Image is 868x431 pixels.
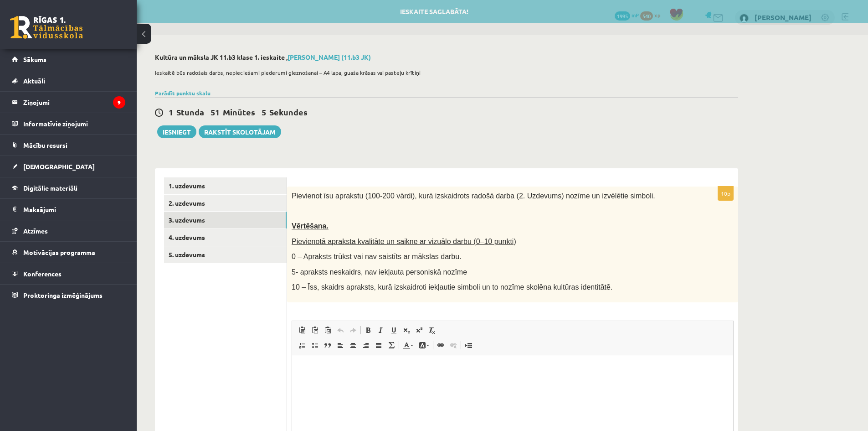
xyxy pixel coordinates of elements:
[718,186,734,201] p: 10p
[292,283,612,291] span: 10 – Īss, skaidrs apraksts, kurā izskaidroti iekļautie simboli un to nozīme skolēna kultūras iden...
[12,113,125,134] a: Informatīvie ziņojumi
[23,162,95,171] span: [DEMOGRAPHIC_DATA]
[23,270,62,278] span: Konferences
[23,141,67,149] span: Mācību resursi
[292,268,467,276] span: 5- apraksts neskaidrs, nav iekļauta personiskā nozīme
[269,107,308,117] span: Sekundes
[12,242,125,263] a: Motivācijas programma
[23,92,125,113] legend: Ziņojumi
[400,339,416,351] a: Teksta krāsa
[164,177,287,194] a: 1. uzdevums
[292,192,655,200] span: Pievienot īsu aprakstu (100-200 vārdi), kurā izskaidrots radošā darba (2. Uzdevums) nozīme un izv...
[321,339,334,351] a: Bloka citāts
[292,238,516,245] span: Pievienotā apraksta kvalitāte un saikne ar vizuālo darbu (0–10 punkti)
[12,70,125,91] a: Aktuāli
[164,195,287,212] a: 2. uzdevums
[296,339,308,351] a: Ievietot/noņemt numurētu sarakstu
[12,177,125,198] a: Digitālie materiāli
[262,107,266,117] span: 5
[169,107,173,117] span: 1
[23,291,103,299] span: Proktoringa izmēģinājums
[223,107,255,117] span: Minūtes
[23,55,46,63] span: Sākums
[334,324,347,336] a: Atcelt (vadīšanas taustiņš+Z)
[199,125,281,138] a: Rakstīt skolotājam
[23,248,95,256] span: Motivācijas programma
[416,339,432,351] a: Fona krāsa
[434,339,447,351] a: Saite (vadīšanas taustiņš+K)
[308,339,321,351] a: Ievietot/noņemt sarakstu ar aizzīmēm
[155,68,734,77] p: Ieskaitē būs radošais darbs, nepieciešami piederumi gleznošanai – A4 lapa, guaša krāsas vai paste...
[113,96,125,109] i: 9
[400,324,413,336] a: Apakšraksts
[164,229,287,246] a: 4. uzdevums
[12,49,125,70] a: Sākums
[157,125,196,138] button: Iesniegt
[296,324,308,336] a: Ielīmēt (vadīšanas taustiņš+V)
[164,246,287,263] a: 5. uzdevums
[375,324,387,336] a: Slīpraksts (vadīšanas taustiņš+I)
[372,339,385,351] a: Izlīdzināt malas
[23,199,125,220] legend: Maksājumi
[12,220,125,241] a: Atzīmes
[292,253,462,260] span: 0 – Apraksts trūkst vai nav saistīts ar mākslas darbu.
[23,77,45,85] span: Aktuāli
[12,285,125,306] a: Proktoringa izmēģinājums
[426,324,438,336] a: Noņemt stilus
[308,324,321,336] a: Ievietot kā vienkāršu tekstu (vadīšanas taustiņš+pārslēgšanas taustiņš+V)
[385,339,398,351] a: Math
[447,339,460,351] a: Atsaistīt
[387,324,400,336] a: Pasvītrojums (vadīšanas taustiņš+U)
[23,113,125,134] legend: Informatīvie ziņojumi
[23,227,48,235] span: Atzīmes
[347,324,360,336] a: Atkārtot (vadīšanas taustiņš+Y)
[360,339,372,351] a: Izlīdzināt pa labi
[347,339,360,351] a: Centrēti
[155,53,738,61] h2: Kultūra un māksla JK 11.b3 klase 1. ieskaite ,
[321,324,334,336] a: Ievietot no Worda
[288,53,371,61] a: [PERSON_NAME] (11.b3 JK)
[176,107,204,117] span: Stunda
[12,135,125,156] a: Mācību resursi
[10,16,83,39] a: Rīgas 1. Tālmācības vidusskola
[23,184,77,192] span: Digitālie materiāli
[12,156,125,177] a: [DEMOGRAPHIC_DATA]
[164,212,287,228] a: 3. uzdevums
[12,199,125,220] a: Maksājumi
[413,324,426,336] a: Augšraksts
[155,89,211,97] a: Parādīt punktu skalu
[292,222,329,230] span: Vērtēšana.
[12,92,125,113] a: Ziņojumi9
[12,263,125,284] a: Konferences
[362,324,375,336] a: Treknraksts (vadīšanas taustiņš+B)
[462,339,475,351] a: Ievietot lapas pārtraukumu drukai
[211,107,220,117] span: 51
[334,339,347,351] a: Izlīdzināt pa kreisi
